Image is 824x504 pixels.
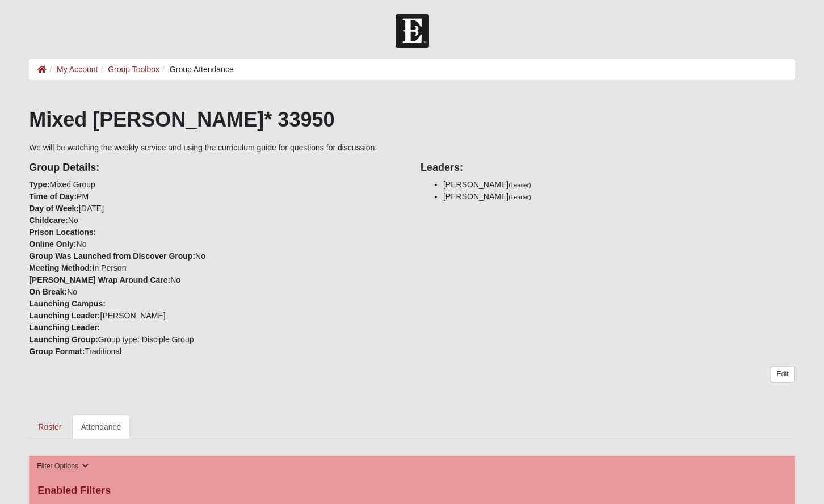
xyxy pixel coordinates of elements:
strong: Type: [29,180,49,189]
div: We will be watching the weekly service and using the curriculum guide for questions for discussion. [29,107,794,439]
strong: Meeting Method: [29,263,92,272]
strong: Online Only: [29,240,76,249]
a: Group Toolbox [108,65,159,74]
small: (Leader) [508,182,531,188]
small: (Leader) [508,194,531,200]
h4: Group Details: [29,162,403,174]
h1: Mixed [PERSON_NAME]* 33950 [29,107,794,132]
div: Mixed Group PM [DATE] No No No In Person No No [PERSON_NAME] Group type: Disciple Group Traditional [20,154,412,358]
strong: On Break: [29,287,67,296]
strong: Group Format: [29,347,85,356]
button: Filter Options [33,460,92,472]
strong: [PERSON_NAME] Wrap Around Care: [29,275,170,284]
li: Group Attendance [159,64,234,75]
strong: Childcare: [29,216,68,225]
a: My Account [57,65,98,74]
a: Attendance [72,415,131,439]
strong: Launching Campus: [29,299,106,308]
img: Church of Eleven22 Logo [396,14,429,48]
h4: Leaders: [421,162,795,174]
strong: Day of Week: [29,204,79,213]
strong: Group Was Launched from Discover Group: [29,251,195,261]
li: [PERSON_NAME] [443,191,795,203]
strong: Launching Leader: [29,323,100,332]
strong: Prison Locations: [29,228,96,237]
strong: Time of Day: [29,192,77,201]
strong: Launching Leader: [29,311,100,320]
strong: Launching Group: [29,335,98,344]
a: Edit [771,366,795,383]
li: [PERSON_NAME] [443,179,795,191]
a: Roster [29,415,70,439]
